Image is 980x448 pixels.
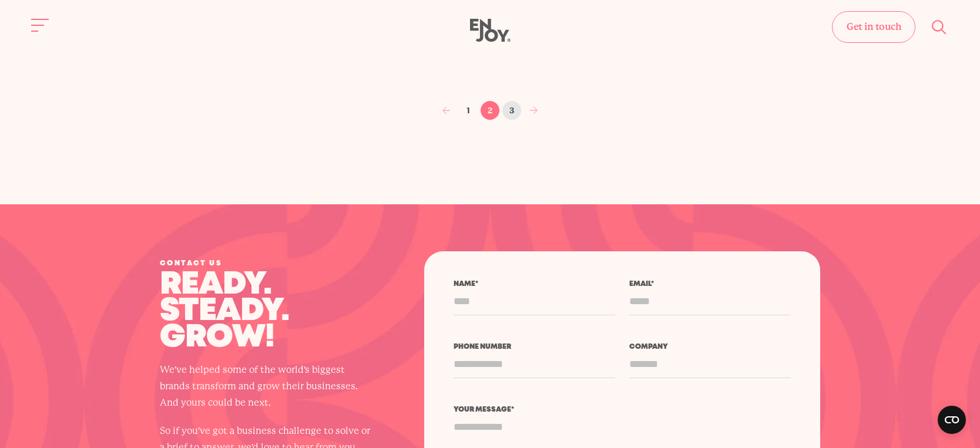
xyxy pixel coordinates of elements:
button: Open CMP widget [938,406,966,434]
label: Email [629,281,791,288]
a: 2 [481,101,499,120]
a: 3 [502,101,521,120]
a: 1 [459,101,478,120]
label: Your message [454,406,791,413]
p: Ready. Steady. Grow! [160,272,371,351]
div: Contact us [160,260,371,267]
p: We've helped some of the world's biggest brands transform and grow their businesses. And yours co... [160,362,371,411]
label: Phone number [454,343,615,351]
label: Company [629,343,791,351]
label: Name [454,281,615,288]
a: Get in touch [832,11,915,43]
button: Site search [927,15,952,39]
button: Site navigation [28,13,53,38]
